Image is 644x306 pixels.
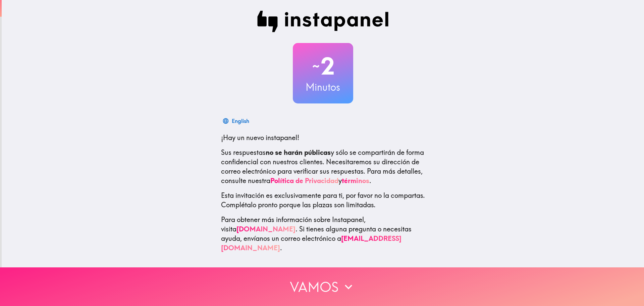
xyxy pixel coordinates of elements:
[293,52,353,80] h2: 2
[266,148,331,157] b: no se harán públicas
[270,176,338,185] a: Política de Privacidad
[236,225,296,233] a: [DOMAIN_NAME]
[221,133,299,142] span: ¡Hay un nuevo instapanel!
[221,148,425,185] p: Sus respuestas y sólo se compartirán de forma confidencial con nuestros clientes. Necesitaremos s...
[257,11,389,32] img: Instapanel
[232,116,249,126] div: English
[221,191,425,210] p: Esta invitación es exclusivamente para ti, por favor no la compartas. Complétalo pronto porque la...
[221,234,401,252] a: [EMAIL_ADDRESS][DOMAIN_NAME]
[342,176,369,185] a: términos
[293,80,353,94] h3: Minutos
[221,114,252,128] button: English
[221,215,425,253] p: Para obtener más información sobre Instapanel, visita . Si tienes alguna pregunta o necesitas ayu...
[311,56,321,76] span: ~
